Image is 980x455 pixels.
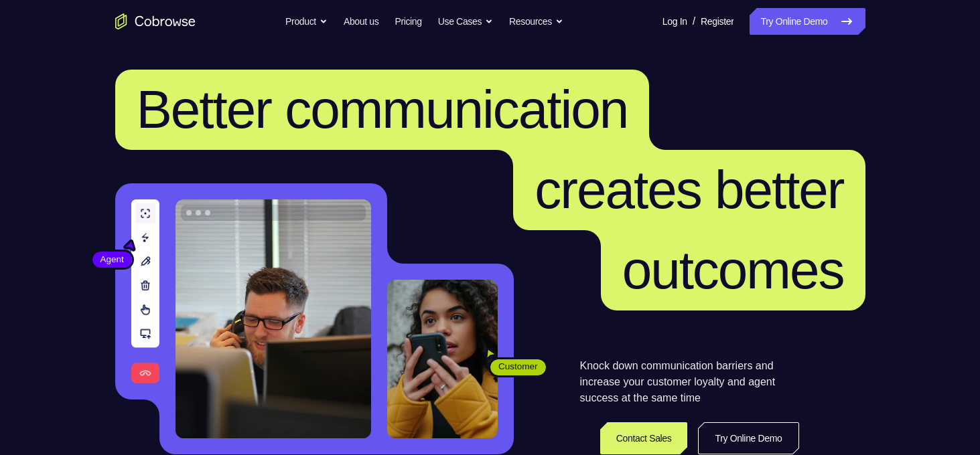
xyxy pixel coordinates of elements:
[622,240,844,300] span: outcomes
[662,8,687,35] a: Log In
[701,8,733,35] a: Register
[137,80,628,139] span: Better communication
[115,13,196,29] a: Go to the home page
[285,8,328,35] button: Product
[176,199,371,438] img: A customer support agent talking on the phone
[344,8,378,35] a: About us
[580,358,799,406] p: Knock down communication barriers and increase your customer loyalty and agent success at the sam...
[750,8,865,35] a: Try Online Demo
[693,13,695,29] span: /
[509,8,563,35] button: Resources
[387,280,498,438] img: A customer holding their phone
[535,160,843,219] span: creates better
[438,8,493,35] button: Use Cases
[698,422,798,454] a: Try Online Demo
[600,422,688,454] a: Contact Sales
[395,8,421,35] a: Pricing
